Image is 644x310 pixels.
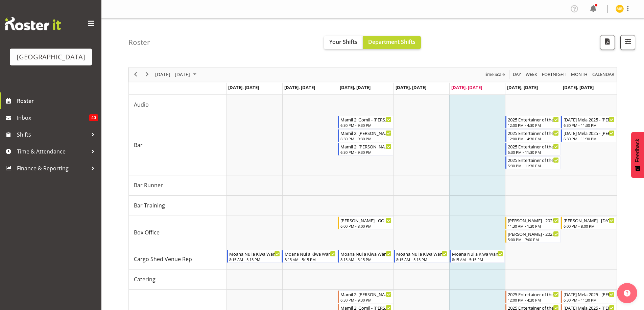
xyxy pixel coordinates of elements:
div: 6:30 PM - 9:30 PM [340,122,391,128]
span: Bar [134,141,143,149]
button: Download a PDF of the roster according to the set date range. [600,35,615,50]
h4: Roster [128,38,150,46]
div: Box Office"s event - Bobby-Lea - GOMIL - Grumpy Old Men in Lyrca - Box Office - Bobby-Lea Awhina ... [338,217,393,229]
div: 2025 Entertainer of the Year - MATINEE - [PERSON_NAME] [508,130,559,136]
button: Timeline Day [512,70,522,79]
span: Your Shifts [329,38,357,46]
td: Cargo Shed Venue Rep resource [129,249,226,270]
span: [DATE], [DATE] [284,84,315,90]
div: 6:30 PM - 9:30 PM [340,297,391,303]
div: 12:00 PM - 4:30 PM [508,122,559,128]
div: Moana Nui a Kiwa Wānanga Cargo Shed - [PERSON_NAME] [340,250,391,257]
span: Time Scale [483,70,505,79]
div: 2025 Entertainer of the Year - MATINEE - [PERSON_NAME] [508,116,559,123]
span: Catering [134,275,156,283]
span: Fortnight [541,70,567,79]
div: Door"s event - Diwali Mela 2025 - Max Allan Begin From Sunday, October 5, 2025 at 6:30:00 PM GMT+... [561,290,616,303]
span: [DATE], [DATE] [563,84,594,90]
span: Feedback [635,139,641,162]
span: Bar Runner [134,181,163,189]
button: Time Scale [483,70,506,79]
span: [DATE], [DATE] [396,84,426,90]
div: 8:15 AM - 5:15 PM [452,257,503,262]
div: 6:00 PM - 8:00 PM [340,223,391,229]
div: [PERSON_NAME] - [DATE] Mela 2025 BOX OFFICE - [PERSON_NAME] Awhina [PERSON_NAME] [564,217,615,224]
span: 40 [89,114,98,121]
div: 12:00 PM - 4:30 PM [508,297,559,303]
div: 8:15 AM - 5:15 PM [340,257,391,262]
div: 5:30 PM - 11:30 PM [508,149,559,155]
td: Catering resource [129,270,226,290]
div: Moana Nui a Kiwa Wānanga Cargo Shed - [PERSON_NAME] [452,250,503,257]
div: Cargo Shed Venue Rep"s event - Moana Nui a Kiwa Wānanga Cargo Shed - Robin Hendriks Begin From Th... [394,250,449,263]
div: Bar"s event - 2025 Entertainer of the Year - EVENING - Chris Darlington Begin From Saturday, Octo... [505,143,560,156]
td: Bar resource [129,115,226,175]
button: Department Shifts [363,36,421,49]
button: Previous [131,70,140,79]
td: Bar Runner resource [129,175,226,196]
div: Bar"s event - Mamil 2: Gomil - Dominique Vogler Begin From Wednesday, October 1, 2025 at 6:30:00 ... [338,129,393,142]
span: Month [570,70,588,79]
span: [DATE], [DATE] [340,84,371,90]
div: [GEOGRAPHIC_DATA] [17,52,85,62]
div: Bar"s event - Diwali Mela 2025 - Chris Darlington Begin From Sunday, October 5, 2025 at 6:30:00 P... [561,129,616,142]
button: Your Shifts [324,36,363,49]
div: 6:30 PM - 11:30 PM [564,122,615,128]
div: 5:30 PM - 11:30 PM [508,163,559,168]
span: [DATE], [DATE] [507,84,538,90]
div: Sep 29 - Oct 05, 2025 [153,67,200,82]
div: Door"s event - Mamil 2: Gomil - Michelle Englehardt Begin From Wednesday, October 1, 2025 at 6:30... [338,290,393,303]
span: Inbox [17,113,89,123]
span: Shifts [17,130,88,140]
img: Rosterit website logo [5,17,61,30]
span: calendar [592,70,615,79]
div: Bar"s event - Mamil 2: Gomil - Kelly Shepherd Begin From Wednesday, October 1, 2025 at 6:30:00 PM... [338,143,393,156]
div: Mamil 2: [PERSON_NAME] [340,291,391,298]
button: Fortnight [541,70,568,79]
div: Mamil 2: [PERSON_NAME] [340,130,391,136]
div: Cargo Shed Venue Rep"s event - Moana Nui a Kiwa Wānanga Cargo Shed - Robin Hendriks Begin From Tu... [282,250,337,263]
div: 5:00 PM - 7:00 PM [508,237,559,242]
div: [PERSON_NAME] - 2025 Entertainer of the Year - Box Office - EVENING - [PERSON_NAME] [508,230,559,237]
div: 6:30 PM - 11:30 PM [564,297,615,303]
span: Week [525,70,538,79]
span: Roster [17,96,98,106]
div: [DATE] Mela 2025 - [PERSON_NAME] [564,116,615,123]
span: Audio [134,101,149,109]
div: 12:00 PM - 4:30 PM [508,136,559,141]
div: [PERSON_NAME] - 2025 Entertainer of the Year - Box Office - MATINEE - [PERSON_NAME] [508,217,559,224]
div: 6:30 PM - 11:30 PM [564,136,615,141]
div: 8:15 AM - 5:15 PM [396,257,447,262]
div: 8:15 AM - 5:15 PM [285,257,336,262]
div: next period [141,67,153,82]
td: Bar Training resource [129,196,226,216]
div: Mamil 2: [PERSON_NAME] [340,143,391,150]
span: Box Office [134,228,160,236]
div: Bar"s event - Mamil 2: Gomil - Chris Darlington Begin From Wednesday, October 1, 2025 at 6:30:00 ... [338,116,393,129]
div: 11:30 AM - 1:30 PM [508,223,559,229]
div: Door"s event - 2025 Entertainer of the Year - MATINEE - Tommy Shorter Begin From Saturday, Octobe... [505,290,560,303]
div: previous period [130,67,141,82]
div: 2025 Entertainer of the Year - EVENING - [PERSON_NAME] [508,157,559,163]
button: Timeline Month [570,70,589,79]
div: [DATE] Mela 2025 - [PERSON_NAME] [564,130,615,136]
button: Next [143,70,152,79]
span: Department Shifts [368,38,415,46]
div: Bar"s event - 2025 Entertainer of the Year - EVENING - Aaron Smart Begin From Saturday, October 4... [505,156,560,169]
img: help-xxl-2.png [624,290,630,297]
div: Bar"s event - 2025 Entertainer of the Year - MATINEE - Kelly Shepherd Begin From Saturday, Octobe... [505,129,560,142]
div: 2025 Entertainer of the Year - MATINEE - [PERSON_NAME] [508,291,559,298]
span: Time & Attendance [17,146,88,157]
td: Audio resource [129,95,226,115]
div: Box Office"s event - Michelle - 2025 Entertainer of the Year - Box Office - MATINEE - Michelle Br... [505,217,560,229]
div: Moana Nui a Kiwa Wānanga Cargo Shed - [PERSON_NAME] [285,250,336,257]
div: 8:15 AM - 5:15 PM [229,257,280,262]
span: Cargo Shed Venue Rep [134,255,192,263]
button: Feedback - Show survey [631,132,644,178]
div: Moana Nui a Kiwa Wānanga Cargo Shed - [PERSON_NAME] [229,250,280,257]
div: Cargo Shed Venue Rep"s event - Moana Nui a Kiwa Wānanga Cargo Shed - Robin Hendriks Begin From Fr... [450,250,505,263]
div: 6:30 PM - 9:30 PM [340,149,391,155]
div: [PERSON_NAME] - GOMIL - Grumpy Old Men in Lyrca - Box Office - [PERSON_NAME] Awhina [PERSON_NAME] [340,217,391,224]
span: Day [512,70,522,79]
span: [DATE], [DATE] [451,84,482,90]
